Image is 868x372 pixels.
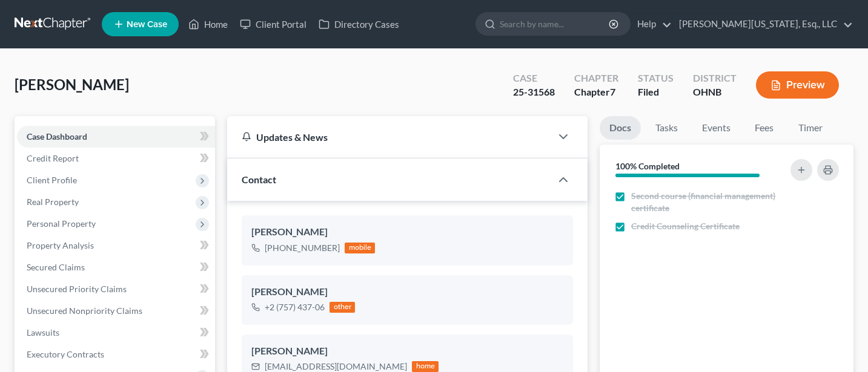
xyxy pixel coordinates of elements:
[265,242,340,254] div: [PHONE_NUMBER]
[15,76,129,93] span: [PERSON_NAME]
[631,13,672,35] a: Help
[27,218,96,229] span: Personal Property
[265,301,325,313] div: +2 (757) 437-06
[345,243,375,253] div: mobile
[27,131,87,142] span: Case Dashboard
[693,85,737,99] div: OHNB
[574,71,618,85] div: Chapter
[693,71,737,85] div: District
[756,71,839,99] button: Preview
[27,240,94,250] span: Property Analysis
[17,278,215,300] a: Unsecured Priority Claims
[789,116,832,140] a: Timer
[513,71,555,85] div: Case
[673,13,853,35] a: [PERSON_NAME][US_STATE], Esq., LLC
[330,302,355,313] div: other
[610,86,615,97] span: 7
[27,153,79,163] span: Credit Report
[513,85,555,99] div: 25-31568
[17,344,215,365] a: Executory Contracts
[251,344,563,359] div: [PERSON_NAME]
[27,175,77,185] span: Client Profile
[638,85,674,99] div: Filed
[631,220,740,232] span: Credit Counseling Certificate
[27,349,104,359] span: Executory Contracts
[27,262,85,272] span: Secured Claims
[27,305,142,316] span: Unsecured Nonpriority Claims
[412,361,439,372] div: home
[182,13,234,35] a: Home
[27,327,59,338] span: Lawsuits
[127,20,167,29] span: New Case
[242,131,537,143] div: Updates & News
[251,225,563,240] div: [PERSON_NAME]
[313,13,405,35] a: Directory Cases
[17,235,215,256] a: Property Analysis
[631,190,780,214] span: Second course (financial management) certificate
[17,300,215,322] a: Unsecured Nonpriority Claims
[745,116,784,140] a: Fees
[27,197,79,207] span: Real Property
[638,71,674,85] div: Status
[615,161,680,171] strong: 100% Completed
[17,148,215,169] a: Credit Report
[500,13,611,35] input: Search by name...
[17,322,215,344] a: Lawsuits
[692,116,740,140] a: Events
[251,285,563,299] div: [PERSON_NAME]
[600,116,641,140] a: Docs
[242,174,276,185] span: Contact
[27,284,127,294] span: Unsecured Priority Claims
[234,13,313,35] a: Client Portal
[646,116,687,140] a: Tasks
[574,85,618,99] div: Chapter
[17,256,215,278] a: Secured Claims
[17,126,215,148] a: Case Dashboard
